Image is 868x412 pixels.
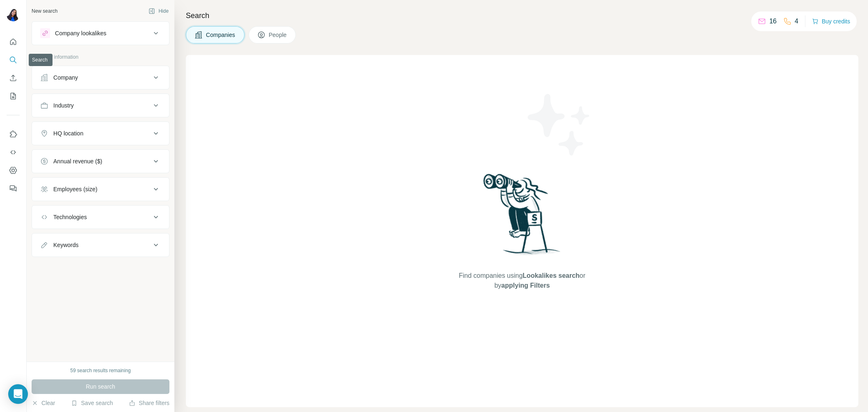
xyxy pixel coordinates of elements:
[7,53,20,67] button: Search
[501,282,550,289] span: applying Filters
[795,16,798,26] p: 4
[32,151,169,171] button: Annual revenue ($)
[7,145,20,160] button: Use Surfe API
[53,185,97,193] div: Employees (size)
[32,124,169,143] button: HQ location
[7,34,20,49] button: Quick start
[32,235,169,255] button: Keywords
[53,241,78,249] div: Keywords
[53,157,102,165] div: Annual revenue ($)
[32,7,57,15] div: New search
[53,101,74,110] div: Industry
[32,399,55,407] button: Clear
[7,8,20,21] img: Avatar
[7,89,20,103] button: My lists
[32,68,169,87] button: Company
[71,399,113,407] button: Save search
[53,213,87,221] div: Technologies
[143,5,174,17] button: Hide
[32,207,169,227] button: Technologies
[7,127,20,142] button: Use Surfe on LinkedIn
[7,71,20,85] button: Enrich CSV
[32,53,169,61] p: Company information
[32,96,169,115] button: Industry
[269,31,288,39] span: People
[8,384,28,404] div: Open Intercom Messenger
[7,163,20,178] button: Dashboard
[32,179,169,199] button: Employees (size)
[32,23,169,43] button: Company lookalikes
[523,272,580,279] span: Lookalikes search
[55,29,106,37] div: Company lookalikes
[70,367,130,374] div: 59 search results remaining
[206,31,236,39] span: Companies
[522,88,596,162] img: Surfe Illustration - Stars
[129,399,169,407] button: Share filters
[7,181,20,196] button: Feedback
[53,129,83,137] div: HQ location
[812,16,850,27] button: Buy credits
[186,10,858,21] h4: Search
[456,271,587,291] span: Find companies using or by
[53,73,78,82] div: Company
[480,172,565,263] img: Surfe Illustration - Woman searching with binoculars
[769,16,777,26] p: 16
